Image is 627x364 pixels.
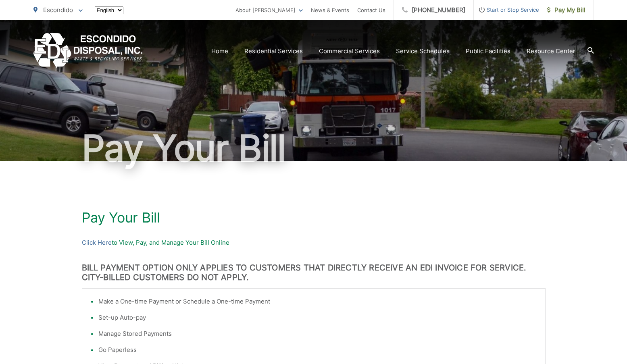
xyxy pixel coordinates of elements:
[82,238,112,248] a: Click Here
[357,5,385,15] a: Contact Us
[466,46,510,56] a: Public Facilities
[98,297,537,306] li: Make a One-time Payment or Schedule a One-time Payment
[244,46,303,56] a: Residential Services
[95,6,123,14] select: Select a language
[43,6,73,14] span: Escondido
[319,46,380,56] a: Commercial Services
[235,5,303,15] a: About [PERSON_NAME]
[82,238,546,248] p: to View, Pay, and Manage Your Bill Online
[211,46,228,56] a: Home
[33,33,143,69] a: EDCD logo. Return to the homepage.
[98,329,537,339] li: Manage Stored Payments
[98,345,537,355] li: Go Paperless
[33,128,594,168] h1: Pay Your Bill
[82,263,546,282] h3: BILL PAYMENT OPTION ONLY APPLIES TO CUSTOMERS THAT DIRECTLY RECEIVE AN EDI INVOICE FOR SERVICE. C...
[547,5,585,15] span: Pay My Bill
[311,5,349,15] a: News & Events
[82,210,546,226] h1: Pay Your Bill
[527,46,575,56] a: Resource Center
[396,46,450,56] a: Service Schedules
[98,313,537,322] li: Set-up Auto-pay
